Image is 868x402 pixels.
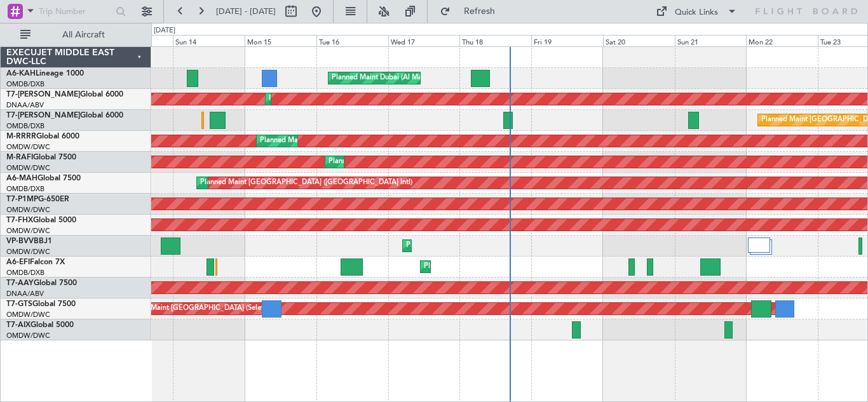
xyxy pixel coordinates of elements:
span: All Aircraft [33,30,134,39]
div: Planned Maint [GEOGRAPHIC_DATA] ([GEOGRAPHIC_DATA] Intl) [200,173,412,192]
div: Planned Maint Dubai (Al Maktoum Intl) [406,236,531,255]
span: T7-P1MP [6,196,38,203]
span: T7-[PERSON_NAME] [6,112,80,119]
span: A6-EFI [6,258,30,266]
a: OMDW/DWC [6,205,50,215]
a: OMDW/DWC [6,247,50,257]
span: T7-AIX [6,321,31,329]
div: Sun 14 [173,35,245,46]
div: Planned Maint Dubai (Al Maktoum Intl) [329,152,454,171]
div: AOG Maint [GEOGRAPHIC_DATA] (Seletar) [132,299,272,318]
a: A6-EFIFalcon 7X [6,258,65,266]
div: Planned Maint Dubai (Al Maktoum Intl) [269,90,394,109]
div: Sat 20 [603,35,675,46]
div: Mon 22 [746,35,818,46]
span: A6-KAH [6,70,36,77]
span: T7-AAY [6,279,34,287]
div: Quick Links [675,6,718,19]
div: Tue 16 [316,35,388,46]
span: Refresh [453,7,506,16]
a: VP-BVVBBJ1 [6,238,52,245]
span: A6-MAH [6,175,37,182]
div: [DATE] [154,25,175,36]
a: A6-KAHLineage 1000 [6,70,84,77]
button: Refresh [434,1,510,22]
a: A6-MAHGlobal 7500 [6,175,81,182]
input: Trip Number [39,2,112,21]
span: M-RRRR [6,133,36,140]
a: OMDW/DWC [6,331,50,340]
a: T7-FHXGlobal 5000 [6,217,76,224]
button: Quick Links [649,1,743,22]
span: T7-[PERSON_NAME] [6,91,80,98]
a: M-RAFIGlobal 7500 [6,154,76,161]
div: Planned Maint Dubai (Al Maktoum Intl) [260,131,385,151]
div: Wed 17 [388,35,460,46]
a: T7-[PERSON_NAME]Global 6000 [6,91,123,98]
a: T7-AIXGlobal 5000 [6,321,74,329]
div: Mon 15 [245,35,316,46]
a: M-RRRRGlobal 6000 [6,133,79,140]
a: T7-P1MPG-650ER [6,196,69,203]
a: OMDB/DXB [6,121,44,131]
div: Planned Maint Dubai (Al Maktoum Intl) [332,69,457,88]
div: Sun 21 [675,35,747,46]
div: Thu 18 [459,35,531,46]
a: T7-AAYGlobal 7500 [6,279,77,287]
div: Planned Maint [GEOGRAPHIC_DATA] ([GEOGRAPHIC_DATA]) [424,257,624,276]
a: OMDW/DWC [6,163,50,173]
a: OMDW/DWC [6,226,50,236]
span: VP-BVV [6,238,34,245]
a: DNAA/ABV [6,100,44,110]
button: All Aircraft [14,25,138,45]
a: OMDB/DXB [6,79,44,89]
span: T7-FHX [6,217,33,224]
a: OMDB/DXB [6,184,44,194]
a: T7-GTSGlobal 7500 [6,300,76,308]
a: OMDB/DXB [6,268,44,278]
span: [DATE] - [DATE] [216,6,276,17]
span: M-RAFI [6,154,33,161]
div: Fri 19 [531,35,603,46]
a: DNAA/ABV [6,289,44,298]
a: T7-[PERSON_NAME]Global 6000 [6,112,123,119]
a: OMDW/DWC [6,310,50,319]
a: OMDW/DWC [6,142,50,152]
span: T7-GTS [6,300,32,308]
